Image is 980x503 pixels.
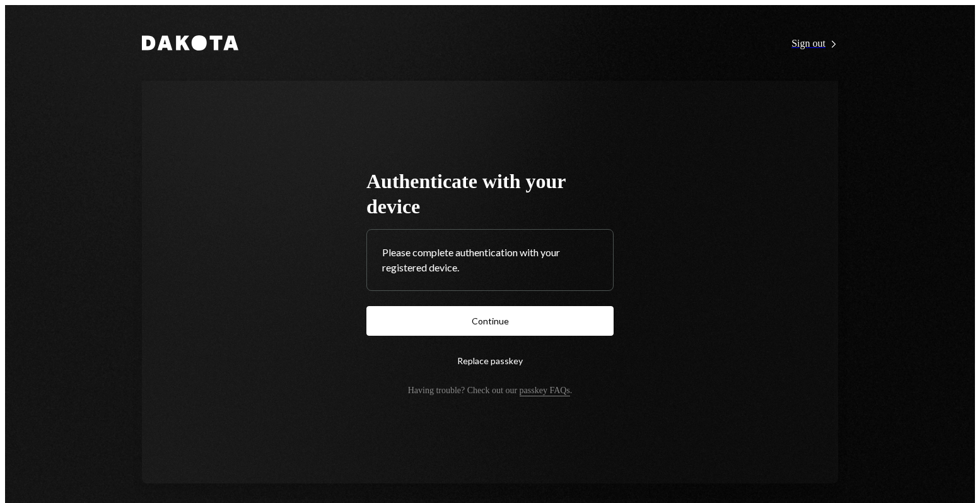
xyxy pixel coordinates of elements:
[791,37,838,50] a: Sign out
[382,245,598,275] div: Please complete authentication with your registered device.
[366,346,614,376] button: Replace passkey
[408,386,573,396] div: Having trouble? Check out our .
[520,386,570,396] a: passkey FAQs
[791,38,838,50] div: Sign out
[366,306,614,336] button: Continue
[366,169,614,219] h1: Authenticate with your device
